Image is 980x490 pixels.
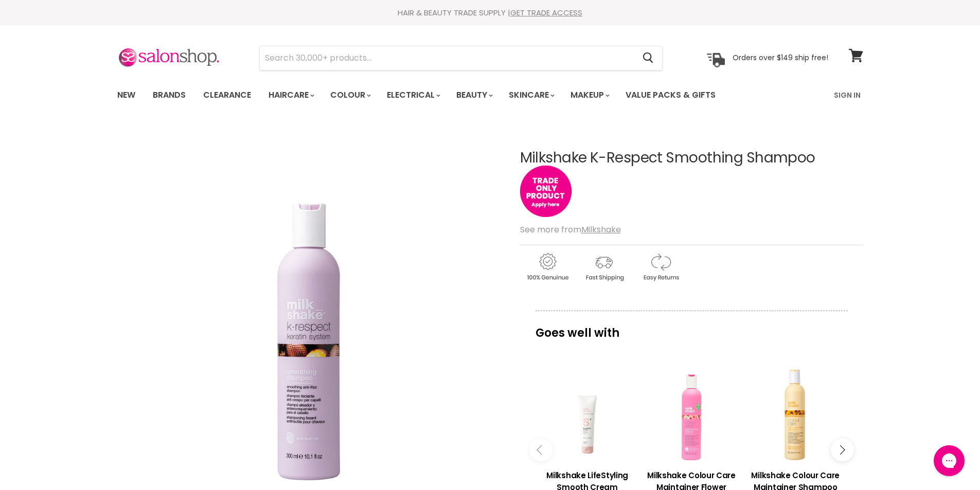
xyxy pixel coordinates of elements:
a: New [110,84,143,106]
h1: Milkshake K-Respect Smoothing Shampoo [520,150,863,166]
a: Sign In [828,84,867,106]
a: Beauty [449,84,499,106]
a: Skincare [501,84,561,106]
a: Colour [323,84,377,106]
a: Makeup [563,84,616,106]
p: Orders over $149 ship free! [733,53,828,62]
a: Haircare [261,84,320,106]
iframe: Gorgias live chat messenger [929,442,970,480]
img: returns.gif [633,251,688,283]
button: Search [635,46,662,70]
img: shipping.gif [577,251,631,283]
a: Brands [145,84,193,106]
a: Electrical [379,84,447,106]
img: genuine.gif [520,251,575,283]
a: Value Packs & Gifts [618,84,723,106]
span: See more from [520,224,621,235]
ul: Main menu [110,80,776,110]
a: Milkshake [581,224,621,235]
form: Product [259,46,663,70]
a: GET TRADE ACCESS [510,7,582,18]
a: Clearance [195,84,259,106]
p: Goes well with [536,311,848,344]
nav: Main [104,80,876,110]
input: Search [260,46,635,70]
div: HAIR & BEAUTY TRADE SUPPLY | [104,8,876,18]
img: tradeonly_small.jpg [520,166,572,217]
